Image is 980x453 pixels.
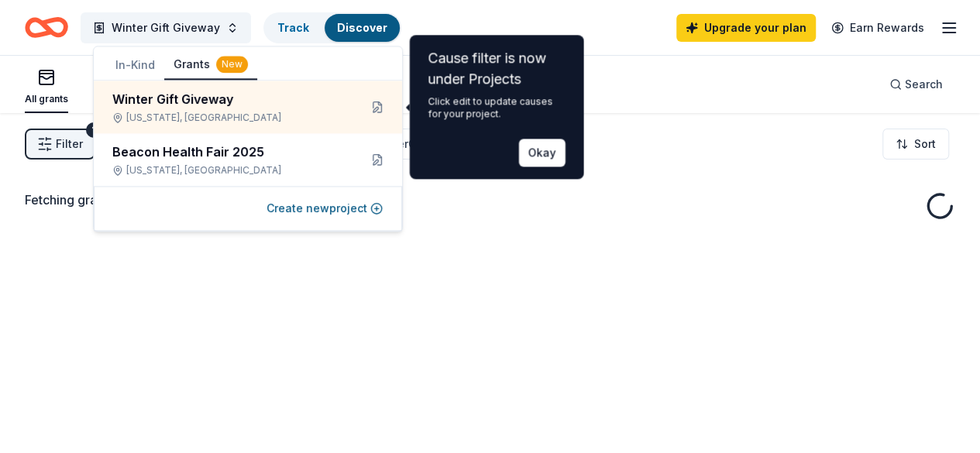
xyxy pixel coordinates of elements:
span: Sort [914,135,936,153]
button: Okay [519,139,566,166]
button: All grants [25,62,68,113]
a: Earn Rewards [822,14,934,42]
button: Grants [164,50,257,80]
div: [US_STATE], [GEOGRAPHIC_DATA] [112,164,346,177]
div: Winter Gift Giveway [112,90,346,108]
a: Home [25,9,68,46]
div: Cause filter is now under Projects [428,47,566,89]
div: All grants [25,93,68,105]
button: TrackDiscover [263,12,401,43]
button: Filter1 [25,129,95,160]
div: Beacon Health Fair 2025 [112,142,346,161]
button: Search [877,69,955,100]
button: Winter Gift Giveway [81,12,251,43]
button: Sort [882,129,949,160]
div: Fetching grants, one moment... [25,190,955,209]
div: Click edit to update causes for your project. [428,95,566,120]
a: Upgrade your plan [676,14,816,42]
button: In-Kind [106,51,164,79]
a: Track [277,21,309,34]
div: [US_STATE], [GEOGRAPHIC_DATA] [112,112,346,124]
a: Discover [337,21,387,34]
button: Create newproject [266,199,383,218]
div: 1 [86,122,101,138]
div: New [216,56,248,73]
span: Search [905,75,943,94]
span: Winter Gift Giveway [112,19,220,37]
span: Filter [56,135,83,153]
